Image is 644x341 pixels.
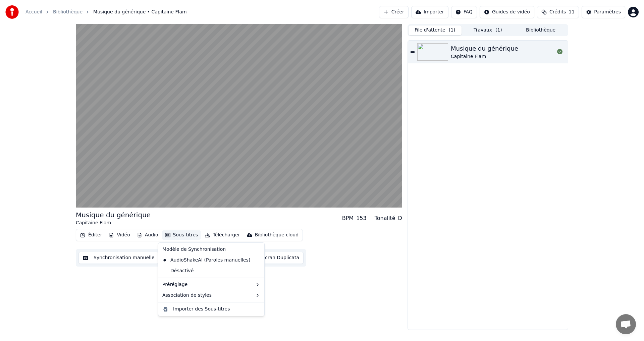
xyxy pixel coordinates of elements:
[342,214,354,222] div: BPM
[255,232,299,238] div: Bibliothèque cloud
[462,25,515,35] button: Travaux
[25,9,42,15] a: Accueil
[569,9,575,15] span: 11
[160,244,263,255] div: Modèle de Synchronisation
[162,230,201,240] button: Sous-titres
[451,6,477,18] button: FAQ
[106,230,132,240] button: Vidéo
[202,230,243,240] button: Télécharger
[582,6,625,18] button: Paramètres
[594,9,621,15] div: Paramètres
[5,5,19,19] img: youka
[76,210,151,220] div: Musique du générique
[93,9,187,15] span: Musique du générique • Capitaine Flam
[411,6,448,18] button: Importer
[409,25,462,35] button: File d'attente
[549,9,566,15] span: Crédits
[173,306,230,312] div: Importer des Sous-titres
[495,27,502,34] span: ( 1 )
[160,255,253,266] div: AudioShakeAI (Paroles manuelles)
[398,214,402,222] div: D
[451,53,518,60] div: Capitaine Flam
[449,27,455,34] span: ( 1 )
[78,252,159,264] button: Synchronisation manuelle
[76,220,151,226] div: Capitaine Flam
[77,230,105,240] button: Éditer
[25,9,187,15] nav: breadcrumb
[616,314,636,334] a: Ouvrir le chat
[537,6,579,18] button: Crédits11
[379,6,409,18] button: Créer
[134,230,161,240] button: Audio
[160,266,263,276] div: Désactivé
[160,279,263,290] div: Préréglage
[375,214,395,222] div: Tonalité
[451,44,518,53] div: Musique du générique
[356,214,367,222] div: 153
[228,252,304,264] button: Ouvrir l'Ecran Duplicata
[53,9,83,15] a: Bibliothèque
[480,6,534,18] button: Guides de vidéo
[514,25,567,35] button: Bibliothèque
[160,290,263,301] div: Association de styles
